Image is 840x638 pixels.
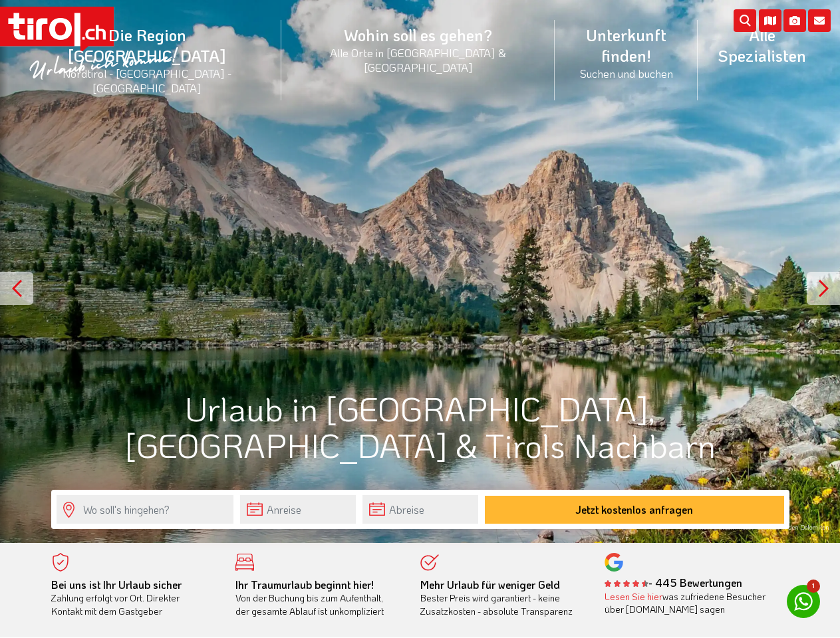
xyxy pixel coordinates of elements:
b: Bei uns ist Ihr Urlaub sicher [51,578,182,591]
small: Nordtirol - [GEOGRAPHIC_DATA] - [GEOGRAPHIC_DATA] [29,66,265,95]
div: was zufriedene Besucher über [DOMAIN_NAME] sagen [605,590,770,616]
i: Karte öffnen [759,9,781,32]
div: Zahlung erfolgt vor Ort. Direkter Kontakt mit dem Gastgeber [51,578,216,618]
i: Kontakt [808,9,831,32]
input: Anreise [240,495,356,524]
i: Fotogalerie [783,9,806,32]
input: Abreise [362,495,478,524]
b: Ihr Traumurlaub beginnt hier! [235,578,374,591]
a: Alle Spezialisten [698,10,827,80]
span: 1 [807,580,820,593]
div: Von der Buchung bis zum Aufenthalt, der gesamte Ablauf ist unkompliziert [235,578,400,618]
a: Unterkunft finden!Suchen und buchen [555,10,697,95]
div: Bester Preis wird garantiert - keine Zusatzkosten - absolute Transparenz [420,578,585,618]
small: Suchen und buchen [571,66,681,80]
a: 1 [787,585,820,618]
button: Jetzt kostenlos anfragen [485,496,784,524]
small: Alle Orte in [GEOGRAPHIC_DATA] & [GEOGRAPHIC_DATA] [297,45,539,74]
a: Lesen Sie hier [605,590,662,603]
b: Mehr Urlaub für weniger Geld [420,578,560,591]
a: Die Region [GEOGRAPHIC_DATA]Nordtirol - [GEOGRAPHIC_DATA] - [GEOGRAPHIC_DATA] [13,10,281,110]
b: - 445 Bewertungen [605,576,742,589]
a: Wohin soll es gehen?Alle Orte in [GEOGRAPHIC_DATA] & [GEOGRAPHIC_DATA] [281,10,555,89]
input: Wo soll's hingehen? [57,495,233,524]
